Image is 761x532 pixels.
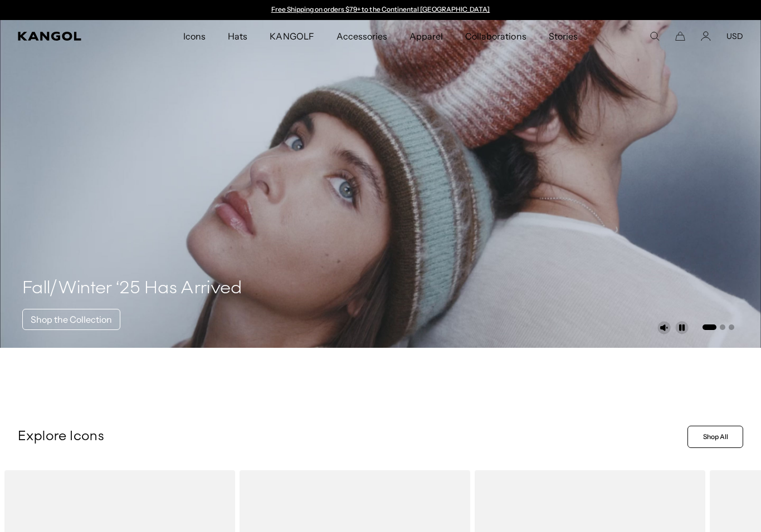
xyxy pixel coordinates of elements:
[726,31,743,41] button: USD
[18,32,121,41] a: Kangol
[325,20,398,52] a: Accessories
[650,31,660,41] summary: Search here
[258,20,325,52] a: KANGOLF
[18,428,683,445] p: Explore Icons
[266,6,495,14] div: 1 of 2
[720,324,725,330] button: Go to slide 2
[172,20,217,52] a: Icons
[22,309,120,330] a: Shop the Collection
[687,426,743,448] a: Shop All
[465,20,526,52] span: Collaborations
[270,20,314,52] span: KANGOLF
[183,20,206,52] span: Icons
[675,31,685,41] button: Cart
[729,324,734,330] button: Go to slide 3
[701,31,711,41] a: Account
[228,20,247,52] span: Hats
[454,20,537,52] a: Collaborations
[703,324,716,330] button: Go to slide 1
[398,20,454,52] a: Apparel
[549,20,578,52] span: Stories
[701,322,734,331] ul: Select a slide to show
[657,321,671,334] button: Unmute
[271,5,490,13] a: Free Shipping on orders $79+ to the Continental [GEOGRAPHIC_DATA]
[409,20,443,52] span: Apparel
[266,6,495,14] div: Announcement
[266,6,495,14] slideshow-component: Announcement bar
[675,321,689,334] button: Pause
[336,20,387,52] span: Accessories
[217,20,258,52] a: Hats
[538,20,589,52] a: Stories
[22,278,242,300] h4: Fall/Winter ‘25 Has Arrived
